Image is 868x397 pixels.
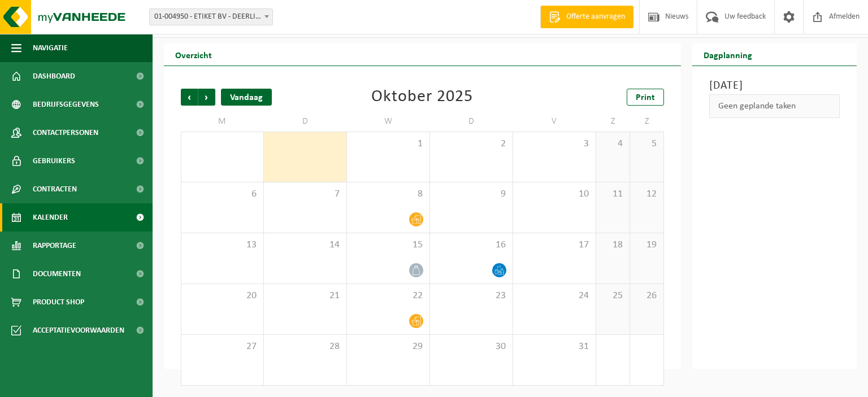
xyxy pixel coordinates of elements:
span: Dashboard [33,62,75,90]
span: 6 [187,188,258,200]
span: Print [636,93,655,102]
span: Gebruikers [33,147,75,175]
span: 31 [519,341,590,353]
td: V [513,111,596,132]
span: 22 [353,290,424,302]
span: 24 [519,290,590,302]
span: 3 [519,138,590,150]
a: Print [627,89,664,106]
span: 10 [519,188,590,200]
span: Contracten [33,175,77,203]
span: 29 [353,341,424,353]
td: D [430,111,513,132]
span: 19 [636,239,658,251]
span: 1 [353,138,424,150]
span: 12 [636,188,658,200]
span: Documenten [33,260,81,288]
span: 15 [353,239,424,251]
span: 23 [436,290,507,302]
span: 27 [187,341,258,353]
div: Vandaag [221,89,272,106]
div: Oktober 2025 [371,89,473,106]
span: 4 [602,138,624,150]
span: 30 [436,341,507,353]
span: 26 [636,290,658,302]
h2: Overzicht [164,43,223,66]
div: Geen geplande taken [709,94,840,118]
span: 11 [602,188,624,200]
span: 5 [636,138,658,150]
span: 16 [436,239,507,251]
span: Volgende [198,89,215,106]
span: 7 [270,188,341,200]
h2: Dagplanning [692,43,763,66]
span: Offerte aanvragen [563,11,628,23]
span: 2 [436,138,507,150]
span: 01-004950 - ETIKET BV - DEERLIJK [150,9,272,25]
td: Z [596,111,630,132]
span: 8 [353,188,424,200]
td: W [347,111,430,132]
span: Acceptatievoorwaarden [33,316,124,344]
span: 21 [270,290,341,302]
span: 18 [602,239,624,251]
span: Kalender [33,203,68,232]
span: Vorige [181,89,198,106]
td: M [181,111,264,132]
span: 25 [602,290,624,302]
span: Navigatie [33,34,68,62]
span: 17 [519,239,590,251]
td: Z [630,111,664,132]
span: 13 [187,239,258,251]
a: Offerte aanvragen [540,6,633,28]
span: 14 [270,239,341,251]
h3: [DATE] [709,77,840,94]
span: 01-004950 - ETIKET BV - DEERLIJK [149,8,273,25]
td: D [264,111,347,132]
span: Bedrijfsgegevens [33,90,99,119]
span: 28 [270,341,341,353]
span: Contactpersonen [33,119,98,147]
span: Product Shop [33,288,84,316]
span: Rapportage [33,232,76,260]
span: 9 [436,188,507,200]
span: 20 [187,290,258,302]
